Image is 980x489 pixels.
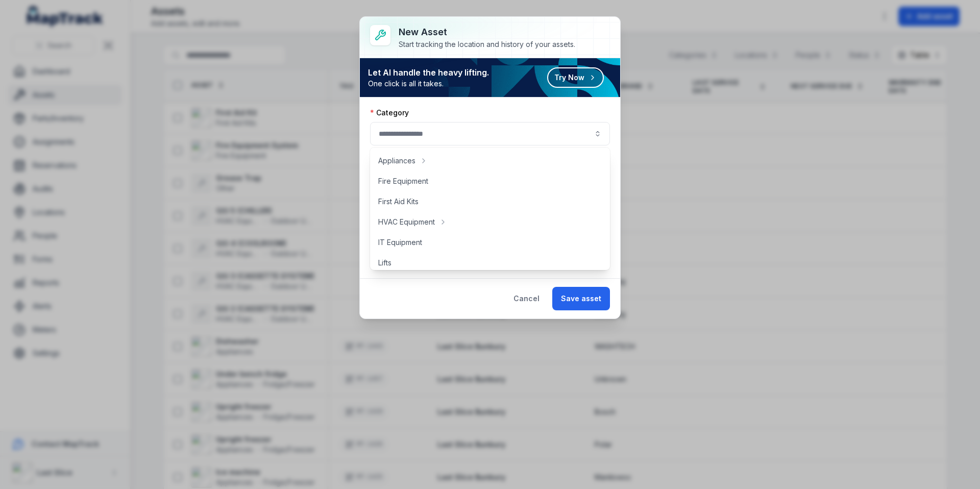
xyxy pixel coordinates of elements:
span: Fire Equipment [378,176,428,186]
span: First Aid Kits [378,197,419,207]
button: Save asset [552,287,610,310]
div: Start tracking the location and history of your assets. [399,39,575,50]
button: Try Now [547,67,604,88]
span: Appliances [378,156,415,166]
label: Category [370,108,409,118]
span: One click is all it takes. [368,79,489,89]
h3: New asset [399,25,575,39]
button: Cancel [505,287,548,310]
span: Lifts [378,258,391,268]
span: IT Equipment [378,237,422,248]
span: HVAC Equipment [378,217,435,227]
strong: Let AI handle the heavy lifting. [368,66,489,79]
